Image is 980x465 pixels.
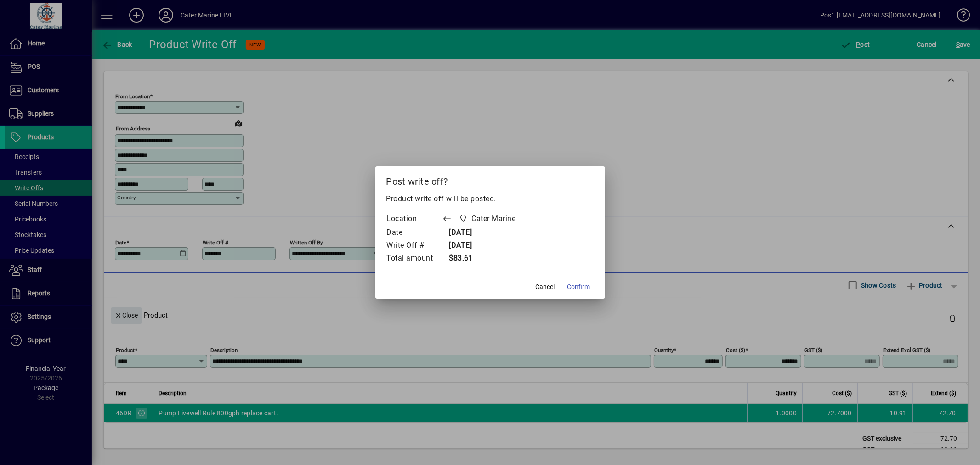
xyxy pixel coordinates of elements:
[386,239,442,252] td: Write Off #
[536,282,555,292] span: Cancel
[386,227,442,239] td: Date
[386,252,442,265] td: Total amount
[457,212,520,225] span: Cater Marine
[567,282,590,292] span: Confirm
[375,166,605,193] h2: Post write off?
[564,278,594,295] button: Confirm
[442,239,533,252] td: [DATE]
[472,213,516,224] span: Cater Marine
[531,278,560,295] button: Cancel
[442,252,533,265] td: $83.61
[442,227,533,239] td: [DATE]
[386,193,594,204] p: Product write off will be posted.
[386,212,442,227] td: Location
